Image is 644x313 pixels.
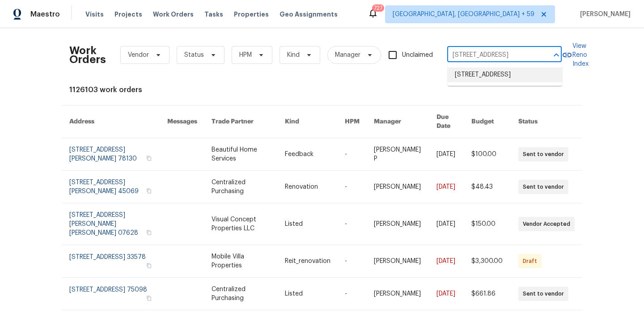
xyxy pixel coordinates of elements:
div: 727 [374,4,382,13]
td: Listed [278,278,338,310]
span: HPM [239,51,252,59]
th: Kind [278,106,338,138]
td: - [338,278,367,310]
span: Visits [85,10,104,19]
button: Copy Address [145,228,153,237]
span: Geo Assignments [280,10,338,19]
span: Kind [287,51,300,59]
input: Enter in an address [447,48,537,62]
td: [PERSON_NAME] P [367,138,429,171]
th: Trade Partner [204,106,278,138]
div: 1126103 work orders [69,85,575,94]
button: Copy Address [145,262,153,270]
button: Copy Address [145,154,153,162]
th: Budget [464,106,511,138]
span: Maestro [30,10,60,19]
td: Mobile Villa Properties [204,245,278,278]
td: Beautiful Home Services [204,138,278,171]
button: Close [550,49,563,61]
span: Work Orders [153,10,194,19]
span: Tasks [204,11,223,17]
th: Address [62,106,160,138]
span: Manager [335,51,360,59]
td: Feedback [278,138,338,171]
td: Centralized Purchasing [204,278,278,310]
th: Status [511,106,582,138]
button: Copy Address [145,187,153,195]
th: Messages [160,106,204,138]
span: Unclaimed [402,51,433,60]
span: Properties [234,10,269,19]
td: [PERSON_NAME] [367,203,429,245]
th: Manager [367,106,429,138]
span: Projects [114,10,142,19]
a: View Reno Index [562,42,589,68]
td: - [338,171,367,203]
span: [PERSON_NAME] [576,10,631,19]
td: Visual Concept Properties LLC [204,203,278,245]
li: [STREET_ADDRESS] [448,68,562,82]
td: - [338,203,367,245]
td: Renovation [278,171,338,203]
span: Status [184,51,204,59]
td: - [338,138,367,171]
button: Copy Address [145,294,153,302]
td: [PERSON_NAME] [367,245,429,278]
span: Vendor [128,51,149,59]
td: [PERSON_NAME] [367,278,429,310]
td: - [338,245,367,278]
th: HPM [338,106,367,138]
th: Due Date [429,106,464,138]
td: Centralized Purchasing [204,171,278,203]
span: [GEOGRAPHIC_DATA], [GEOGRAPHIC_DATA] + 59 [393,10,534,19]
td: Listed [278,203,338,245]
td: Reit_renovation [278,245,338,278]
td: [PERSON_NAME] [367,171,429,203]
h2: Work Orders [69,46,106,64]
